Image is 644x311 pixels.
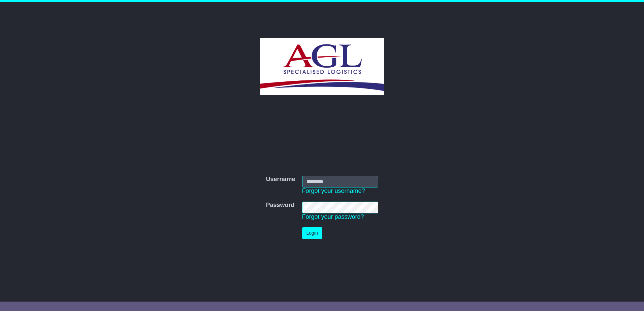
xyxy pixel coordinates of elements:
[266,176,295,183] label: Username
[302,187,365,194] a: Forgot your username?
[260,38,384,95] img: AGL SPECIALISED LOGISTICS
[302,213,364,220] a: Forgot your password?
[266,202,294,209] label: Password
[302,227,322,239] button: Login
